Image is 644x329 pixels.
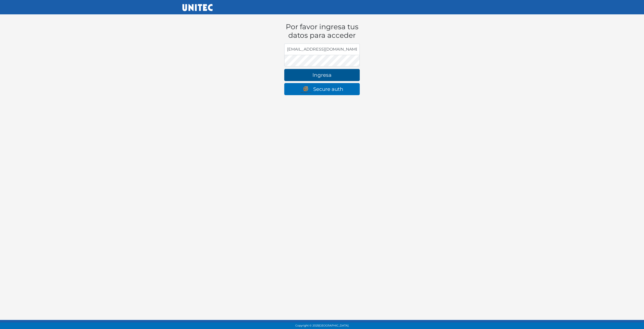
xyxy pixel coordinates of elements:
button: Ingresa [284,69,360,81]
img: UNITEC [182,4,213,11]
input: Dirección de email [284,44,360,55]
img: secure auth logo [301,86,313,93]
span: [GEOGRAPHIC_DATA]. [319,324,349,327]
h1: Por favor ingresa tus datos para acceder [284,23,360,40]
a: Secure auth [284,83,360,95]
